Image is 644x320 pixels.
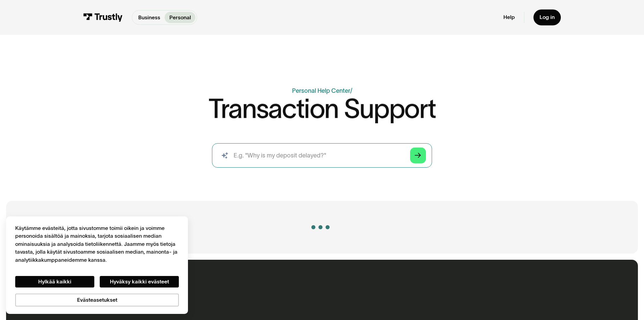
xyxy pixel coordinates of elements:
[15,276,94,287] button: Hylkää kaikki
[212,143,432,168] input: search
[169,14,191,22] p: Personal
[138,14,160,22] p: Business
[533,9,561,25] a: Log in
[15,224,179,264] div: Käytämme evästeitä, jotta sivustomme toimii oikein ja voimme personoida sisältöä ja mainoksia, ta...
[15,294,179,306] button: Evästeasetukset
[540,14,555,21] div: Log in
[6,216,188,314] div: Cookie banner
[350,87,352,94] div: /
[15,224,179,306] div: Yksityisyys
[134,12,165,23] a: Business
[165,12,195,23] a: Personal
[83,13,123,22] img: Trustly Logo
[209,95,435,122] h1: Transaction Support
[100,276,179,287] button: Hyväksy kaikki evästeet
[503,14,515,21] a: Help
[292,87,350,94] a: Personal Help Center
[212,143,432,168] form: Search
